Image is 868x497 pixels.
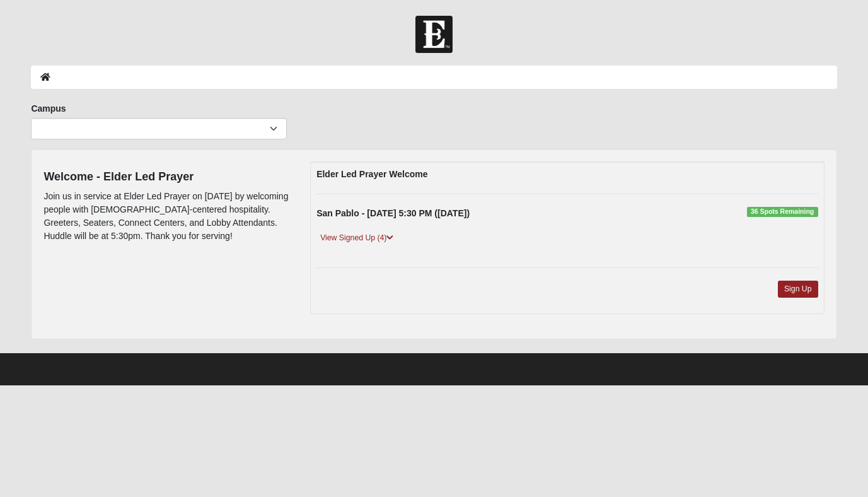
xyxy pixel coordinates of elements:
a: View Signed Up (4) [316,231,397,245]
span: 36 Spots Remaining [747,207,818,217]
p: Join us in service at Elder Led Prayer on [DATE] by welcoming people with [DEMOGRAPHIC_DATA]-cent... [43,190,291,243]
label: Campus [31,102,66,115]
strong: Elder Led Prayer Welcome [316,169,427,179]
img: Church of Eleven22 Logo [415,16,453,53]
h4: Welcome - Elder Led Prayer [43,170,291,184]
a: Sign Up [778,281,818,298]
strong: San Pablo - [DATE] 5:30 PM ([DATE]) [316,208,470,218]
